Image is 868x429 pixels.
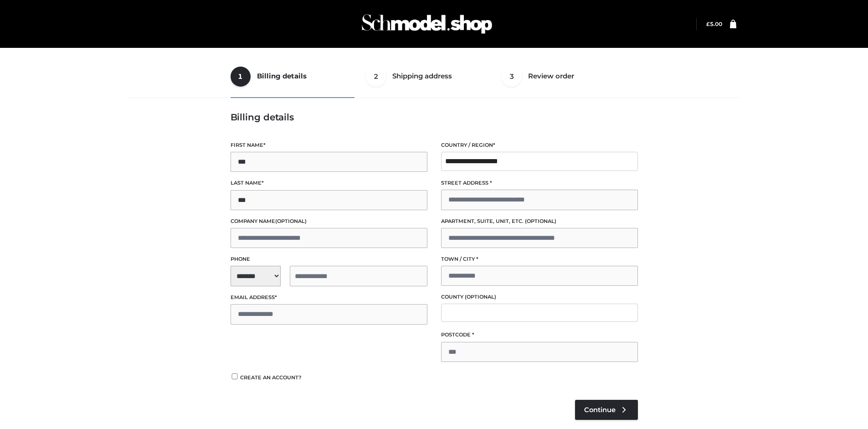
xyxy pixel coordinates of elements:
[441,293,638,301] label: County
[231,141,427,150] label: First name
[231,373,239,379] input: Create an account?
[525,218,556,224] span: (optional)
[359,6,495,42] img: Schmodel Admin 964
[231,112,638,123] h3: Billing details
[231,293,427,302] label: Email address
[706,21,722,27] a: £5.00
[240,374,302,381] span: Create an account?
[231,255,427,264] label: Phone
[575,400,638,420] a: Continue
[231,179,427,187] label: Last name
[441,179,638,187] label: Street address
[441,255,638,264] label: Town / City
[465,294,496,300] span: (optional)
[441,217,638,226] label: Apartment, suite, unit, etc.
[706,21,722,27] bdi: 5.00
[441,141,638,150] label: Country / Region
[441,331,638,339] label: Postcode
[231,217,427,226] label: Company name
[275,218,307,224] span: (optional)
[706,21,710,27] span: £
[584,406,616,414] span: Continue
